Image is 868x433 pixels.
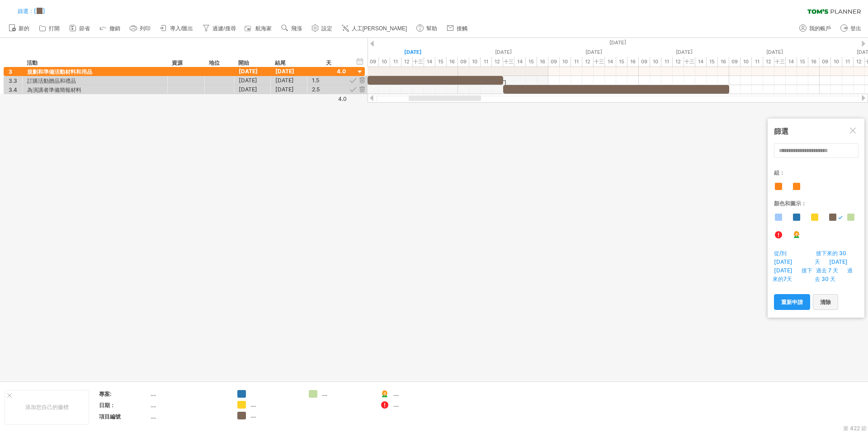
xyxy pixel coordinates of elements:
[653,58,658,65] font: 10
[172,59,183,66] font: 資源
[275,59,286,66] font: 結尾
[404,58,410,65] font: 12
[9,77,17,84] font: 3.3
[109,25,120,32] font: 撤銷
[382,58,387,65] font: 10
[27,77,76,84] font: 訂購活動贈品和禮品
[151,402,156,409] font: ....
[275,77,294,84] font: [DATE]
[850,25,861,32] font: 登出
[27,86,81,93] font: 為演講者準備簡報材料
[349,76,357,85] div: 核准
[18,8,34,14] font: 篩選：
[800,58,805,65] font: 15
[843,425,867,432] font: 第 422 節
[774,200,807,207] font: 顏色和圖示：
[49,25,60,32] font: 打開
[729,48,820,57] div: 2025年9月10日星期三
[766,49,783,55] font: [DATE]
[675,58,681,65] font: 12
[340,23,410,34] a: 人工[PERSON_NAME]
[239,77,257,84] font: [DATE]
[731,58,738,65] font: 09
[275,68,294,75] font: [DATE]
[427,58,432,65] font: 14
[774,250,787,257] font: 從/到
[275,86,294,93] font: [DATE]
[99,402,115,409] font: 日期：
[856,58,862,65] font: 12
[585,58,590,65] font: 12
[774,169,785,176] font: 組：
[822,58,828,65] font: 09
[845,58,850,65] font: 11
[349,85,357,94] div: 核准
[551,58,557,65] font: 09
[540,58,545,65] font: 16
[608,58,613,65] font: 14
[698,58,703,65] font: 14
[6,23,32,34] a: 新的
[243,23,274,34] a: 航海家
[9,68,12,75] font: 3
[820,299,831,305] font: 清除
[811,58,816,65] font: 16
[774,294,810,310] a: 重新申請
[27,59,38,66] font: 活動
[326,59,331,66] font: 天
[444,23,470,34] a: 接觸
[43,7,45,14] font: ]
[321,25,332,32] font: 設定
[79,25,90,32] font: 節省
[238,59,249,66] font: 開始
[19,25,29,32] font: 新的
[721,58,726,65] font: 16
[170,25,193,32] font: 導入/匯出
[370,58,376,65] font: 09
[548,48,639,57] div: 2025年9月8日星期一
[291,25,302,32] font: 飛漲
[755,58,759,65] font: 11
[788,58,794,65] font: 14
[460,58,467,65] font: 09
[484,58,488,65] font: 11
[27,68,92,75] font: 規劃和準備活動材料和用品
[309,23,335,34] a: 設定
[829,258,848,265] font: [DATE]
[834,58,839,65] font: 10
[413,58,423,65] font: 十三
[151,413,156,420] font: ....
[676,49,693,55] font: [DATE]
[312,77,319,84] font: 1.5
[641,58,647,65] font: 09
[25,404,69,410] font: 添加您自己的徽標
[774,258,793,265] font: [DATE]
[504,58,514,65] font: 十三
[279,23,305,34] a: 飛漲
[743,58,749,65] font: 10
[414,23,440,34] a: 幫助
[358,76,366,85] div: 消除
[816,267,838,274] font: 過去 7 天
[127,23,153,34] a: 列印
[158,23,196,34] a: 導入/匯出
[34,7,36,14] font: [
[781,299,803,305] font: 重新申請
[338,95,347,102] font: 4.0
[151,390,156,397] font: ....
[495,49,512,55] font: [DATE]
[67,23,93,34] a: 節省
[809,25,831,32] font: 我的帳戶
[574,58,579,65] font: 11
[639,48,729,57] div: 2025年9月9日星期二
[239,86,257,93] font: [DATE]
[609,39,626,46] font: [DATE]
[212,25,236,32] font: 過濾/搜尋
[393,58,398,65] font: 11
[97,23,123,34] a: 撤銷
[797,23,834,34] a: 我的帳戶
[352,25,407,32] font: 人工[PERSON_NAME]
[813,294,838,310] a: 清除
[495,58,500,65] font: 12
[562,58,568,65] font: 10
